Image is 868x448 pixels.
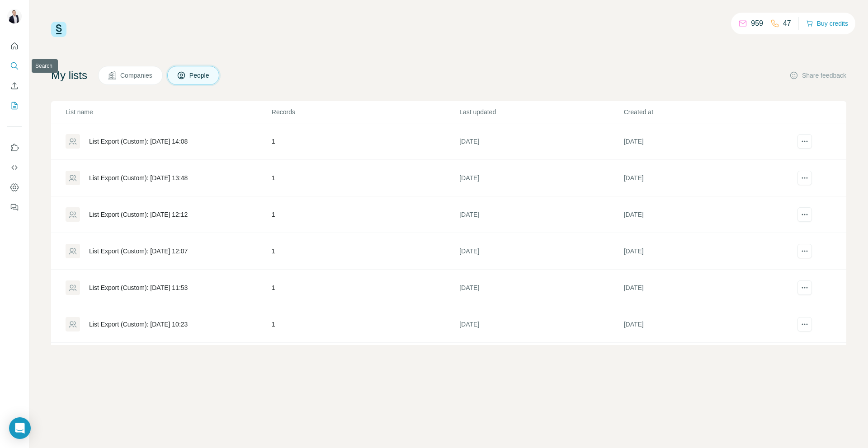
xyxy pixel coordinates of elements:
td: [DATE] [623,306,788,343]
td: 1 [271,196,459,233]
td: [DATE] [459,160,623,196]
div: List Export (Custom): [DATE] 12:07 [89,247,188,256]
button: Dashboard [7,179,22,196]
p: Created at [624,107,787,117]
button: My lists [7,98,22,114]
button: actions [797,207,812,222]
td: [DATE] [459,306,623,343]
td: [DATE] [623,123,788,160]
button: actions [797,317,812,331]
button: Buy credits [806,17,848,30]
img: Surfe Logo [51,22,66,37]
td: 1 [271,233,459,270]
span: People [189,71,210,80]
td: 1 [271,160,459,196]
p: List name [66,107,271,117]
p: Last updated [459,107,623,117]
button: Use Surfe API [7,159,22,176]
div: List Export (Custom): [DATE] 12:12 [89,210,188,219]
td: 2 [271,343,459,379]
td: [DATE] [459,233,623,270]
td: [DATE] [459,343,623,379]
td: [DATE] [623,196,788,233]
button: Search [7,58,22,74]
td: [DATE] [459,270,623,306]
button: Share feedback [789,71,846,80]
h4: My lists [51,68,87,83]
button: Enrich CSV [7,78,22,94]
div: Open Intercom Messenger [9,417,31,439]
span: Companies [120,71,153,80]
p: Records [272,107,458,117]
td: 1 [271,306,459,343]
button: actions [797,280,812,295]
td: [DATE] [623,270,788,306]
td: [DATE] [459,123,623,160]
td: 1 [271,270,459,306]
div: List Export (Custom): [DATE] 11:53 [89,283,188,292]
button: actions [797,244,812,258]
button: actions [797,171,812,185]
td: [DATE] [623,233,788,270]
button: Use Surfe on LinkedIn [7,140,22,156]
td: 1 [271,123,459,160]
button: actions [797,134,812,149]
button: Quick start [7,38,22,54]
td: [DATE] [459,196,623,233]
p: 47 [783,18,791,29]
p: 959 [751,18,763,29]
img: Avatar [7,9,22,23]
div: List Export (Custom): [DATE] 10:23 [89,320,188,329]
div: List Export (Custom): [DATE] 13:48 [89,173,188,182]
button: Feedback [7,199,22,215]
div: List Export (Custom): [DATE] 14:08 [89,137,188,146]
td: [DATE] [623,343,788,379]
td: [DATE] [623,160,788,196]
